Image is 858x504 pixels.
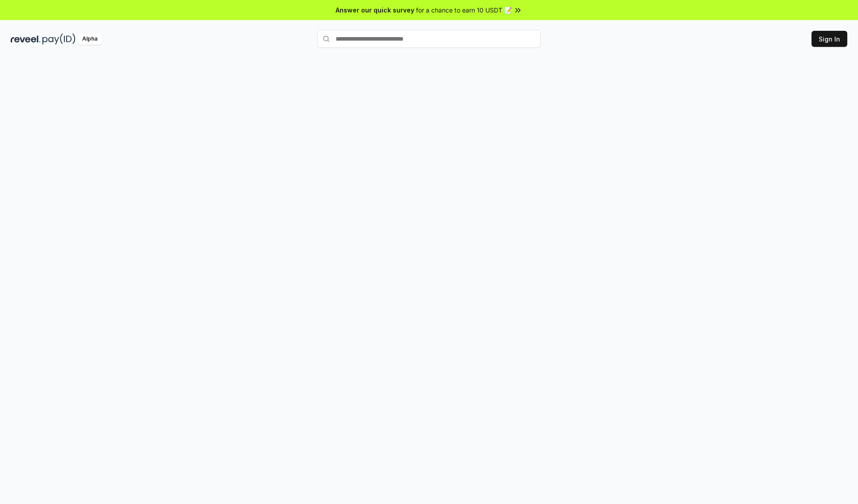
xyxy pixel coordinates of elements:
img: pay_id [42,33,76,45]
button: Sign In [812,31,847,47]
img: reveel_dark [11,33,41,45]
span: Answer our quick survey [336,5,414,15]
div: Alpha [77,33,102,45]
span: for a chance to earn 10 USDT 📝 [416,5,512,15]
